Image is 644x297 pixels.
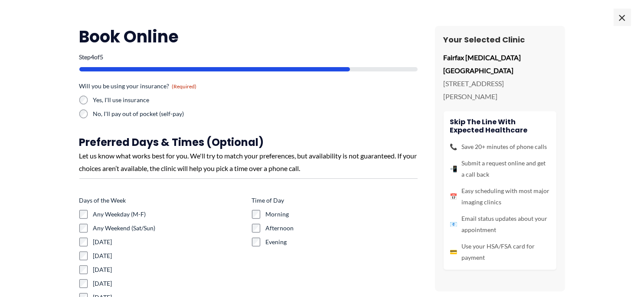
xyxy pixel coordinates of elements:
[450,141,458,152] span: 📞
[450,163,458,174] span: 📲
[93,238,245,246] label: [DATE]
[93,252,245,260] label: [DATE]
[450,118,550,134] h4: Skip the line with Expected Healthcare
[79,136,418,149] h3: Preferred Days & Times (Optional)
[79,149,418,175] div: Let us know what works best for you. We'll try to match your preferences, but availability is not...
[444,51,556,77] p: Fairfax [MEDICAL_DATA] [GEOGRAPHIC_DATA]
[450,141,550,152] li: Save 20+ minutes of phone calls
[79,26,418,47] h2: Book Online
[79,82,197,90] legend: Will you be using your insurance?
[266,238,418,246] label: Evening
[266,210,418,219] label: Morning
[450,191,458,202] span: 📅
[93,279,245,288] label: [DATE]
[93,210,245,219] label: Any Weekday (M-F)
[450,158,550,180] li: Submit a request online and get a call back
[450,219,458,230] span: 📧
[450,246,458,258] span: 💳
[266,224,418,232] label: Afternoon
[93,265,245,274] label: [DATE]
[79,54,418,60] p: Step of
[614,9,631,26] span: ×
[91,53,95,61] span: 4
[450,213,550,236] li: Email status updates about your appointment
[93,224,245,232] label: Any Weekend (Sat/Sun)
[252,196,284,205] legend: Time of Day
[100,53,104,61] span: 5
[172,83,197,90] span: (Required)
[79,196,126,205] legend: Days of the Week
[444,35,556,45] h3: Your Selected Clinic
[93,96,245,104] label: Yes, I'll use insurance
[93,110,245,118] label: No, I'll pay out of pocket (self-pay)
[450,185,550,208] li: Easy scheduling with most major imaging clinics
[450,241,550,263] li: Use your HSA/FSA card for payment
[444,77,556,103] p: [STREET_ADDRESS][PERSON_NAME]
